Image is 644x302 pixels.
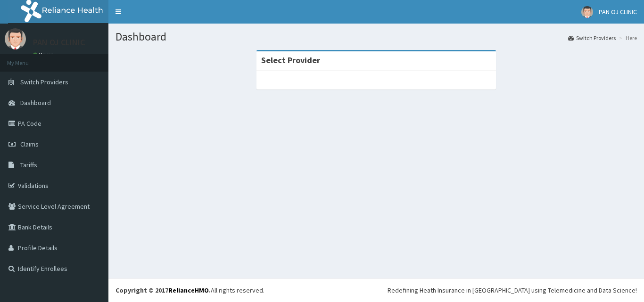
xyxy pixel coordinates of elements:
li: Here [617,34,637,42]
p: PAN OJ CLINIC [33,38,85,47]
strong: Select Provider [261,55,320,65]
div: Redefining Heath Insurance in [GEOGRAPHIC_DATA] using Telemedicine and Data Science! [388,286,637,295]
a: RelianceHMO [168,286,209,294]
a: Switch Providers [568,34,616,42]
a: Online [33,51,56,58]
strong: Copyright © 2017 . [116,286,211,294]
span: Claims [20,140,39,148]
footer: All rights reserved. [108,278,644,302]
span: Switch Providers [20,78,68,86]
span: Tariffs [20,161,37,169]
img: User Image [5,28,26,49]
span: PAN OJ CLINIC [599,8,637,16]
h1: Dashboard [116,31,637,43]
img: User Image [581,6,593,18]
span: Dashboard [20,98,51,107]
